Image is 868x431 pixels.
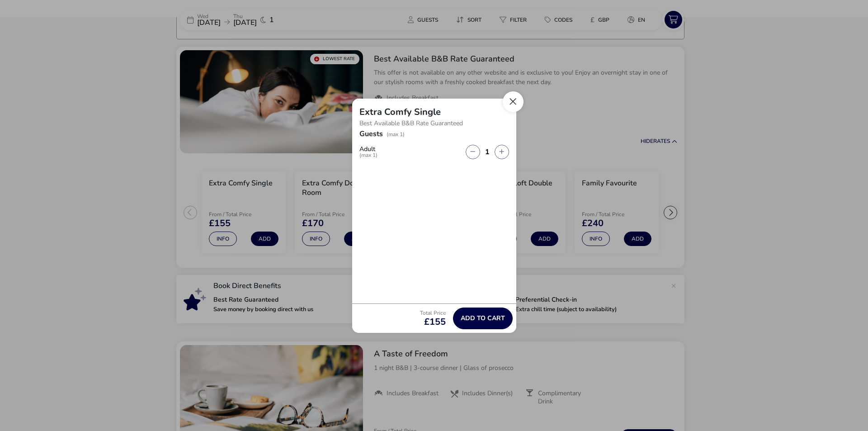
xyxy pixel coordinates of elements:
h2: Guests [359,129,383,150]
span: Add to cart [461,315,505,322]
p: Total Price [420,310,446,316]
span: (max 1) [387,131,405,138]
label: Adult [359,146,385,158]
h2: Extra Comfy Single [359,106,441,118]
button: Add to cart [453,308,513,329]
span: (max 1) [359,152,377,158]
span: £155 [420,317,446,327]
button: Close [503,91,524,112]
p: Best Available B&B Rate Guaranteed [359,117,509,130]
